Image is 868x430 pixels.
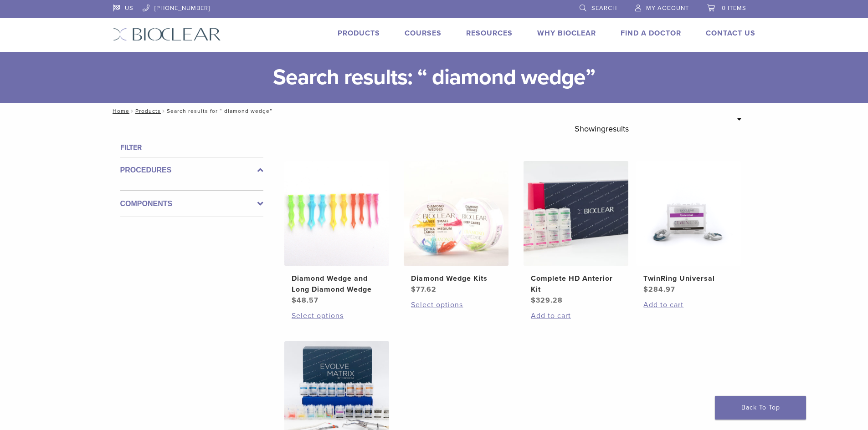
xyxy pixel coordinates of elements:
[636,161,742,295] a: TwinRing UniversalTwinRing Universal $284.97
[403,161,509,295] a: Diamond Wedge KitsDiamond Wedge Kits $77.62
[537,29,596,38] a: Why Bioclear
[643,273,734,284] h2: TwinRing Universal
[643,285,648,294] span: $
[120,165,263,176] label: Procedures
[524,161,628,266] img: Complete HD Anterior Kit
[531,296,563,305] bdi: 329.28
[531,273,621,295] h2: Complete HD Anterior Kit
[643,299,734,310] a: Add to cart: “TwinRing Universal”
[405,29,442,38] a: Courses
[120,142,263,153] h4: Filter
[531,310,621,321] a: Add to cart: “Complete HD Anterior Kit”
[531,296,536,305] span: $
[643,285,675,294] bdi: 284.97
[292,310,382,321] a: Select options for “Diamond Wedge and Long Diamond Wedge”
[135,108,161,114] a: Products
[338,29,380,38] a: Products
[621,29,681,38] a: Find A Doctor
[411,273,501,284] h2: Diamond Wedge Kits
[466,29,513,38] a: Resources
[161,109,167,113] span: /
[411,285,416,294] span: $
[292,273,382,295] h2: Diamond Wedge and Long Diamond Wedge
[292,296,318,305] bdi: 48.57
[120,198,263,209] label: Components
[722,5,746,12] span: 0 items
[411,299,501,310] a: Select options for “Diamond Wedge Kits”
[706,29,755,38] a: Contact Us
[113,28,221,41] img: Bioclear
[636,161,741,266] img: TwinRing Universal
[523,161,629,306] a: Complete HD Anterior KitComplete HD Anterior Kit $329.28
[292,296,297,305] span: $
[715,396,806,420] a: Back To Top
[284,161,389,266] img: Diamond Wedge and Long Diamond Wedge
[646,5,689,12] span: My Account
[575,119,629,138] p: Showing results
[404,161,508,266] img: Diamond Wedge Kits
[110,108,129,114] a: Home
[106,103,762,119] nav: Search results for “ diamond wedge”
[591,5,617,12] span: Search
[284,161,390,306] a: Diamond Wedge and Long Diamond WedgeDiamond Wedge and Long Diamond Wedge $48.57
[129,109,135,113] span: /
[411,285,437,294] bdi: 77.62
